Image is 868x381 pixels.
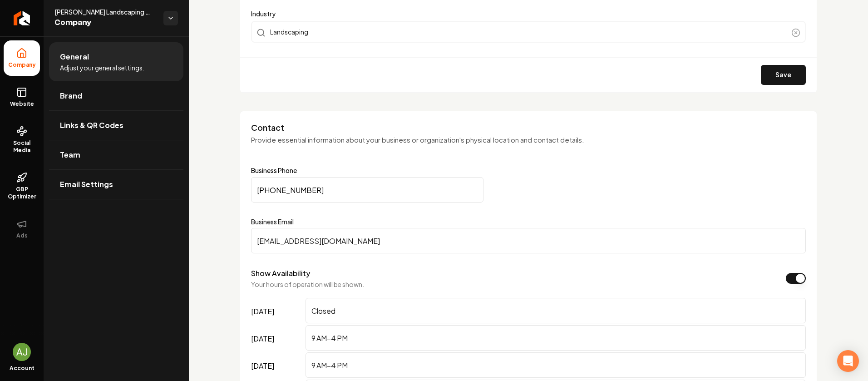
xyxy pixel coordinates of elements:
[49,81,183,110] a: Brand
[4,79,40,115] a: Website
[49,170,183,199] a: Email Settings
[306,325,806,351] input: Enter hours
[4,211,40,247] button: Ads
[4,119,40,161] a: Social Media
[54,7,156,16] span: [PERSON_NAME] Landscaping Services
[251,217,806,226] label: Business Email
[49,140,183,169] a: Team
[13,232,31,239] span: Ads
[60,51,89,62] span: General
[10,365,35,372] span: Account
[49,111,183,140] a: Links & QR Codes
[837,350,859,372] div: Open Intercom Messenger
[4,186,40,200] span: GBP Optimizer
[306,352,806,378] input: Enter hours
[14,11,30,25] img: Rebolt Logo
[4,139,40,154] span: Social Media
[251,352,302,380] label: [DATE]
[13,343,31,361] img: AJ Nimeh
[251,298,302,325] label: [DATE]
[251,167,806,173] label: Business Phone
[60,179,113,190] span: Email Settings
[13,343,31,361] button: Open user button
[251,122,806,133] h3: Contact
[60,120,123,131] span: Links & QR Codes
[251,135,806,145] p: Provide essential information about your business or organization's physical location and contact...
[251,280,364,289] p: Your hours of operation will be shown.
[251,228,806,253] input: Business Email
[4,165,40,208] a: GBP Optimizer
[60,63,144,72] span: Adjust your general settings.
[251,268,310,278] label: Show Availability
[761,65,806,85] button: Save
[6,100,38,108] span: Website
[251,325,302,352] label: [DATE]
[54,16,156,29] span: Company
[5,61,39,69] span: Company
[60,90,82,101] span: Brand
[306,298,806,323] input: Enter hours
[251,8,806,19] label: Industry
[60,149,80,160] span: Team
